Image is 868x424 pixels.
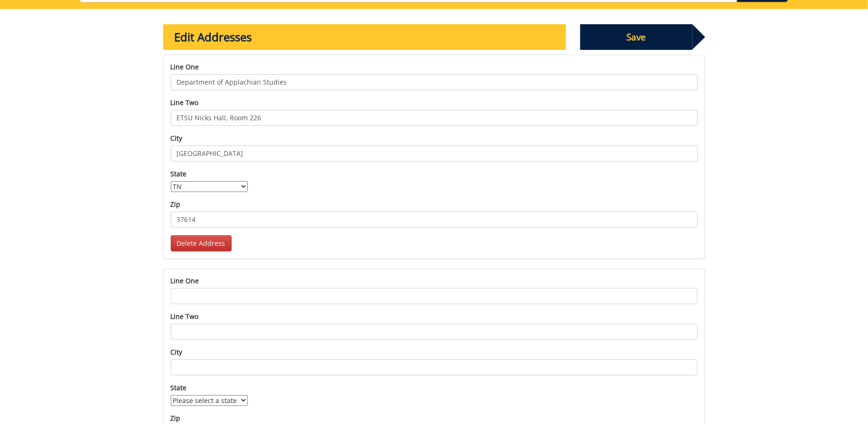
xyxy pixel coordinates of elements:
label: Zip [171,200,698,209]
label: Line one [171,276,698,286]
span: Save [580,24,692,50]
p: Edit Addresses [163,24,566,50]
a: Delete Address [171,235,232,251]
label: Line one [171,62,698,72]
button: Save [580,24,705,50]
label: State [171,169,698,179]
label: Line two [171,98,698,107]
label: City [171,134,698,143]
label: Line two [171,312,698,321]
label: City [171,347,698,357]
label: State [171,383,698,393]
label: Zip [171,414,698,423]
